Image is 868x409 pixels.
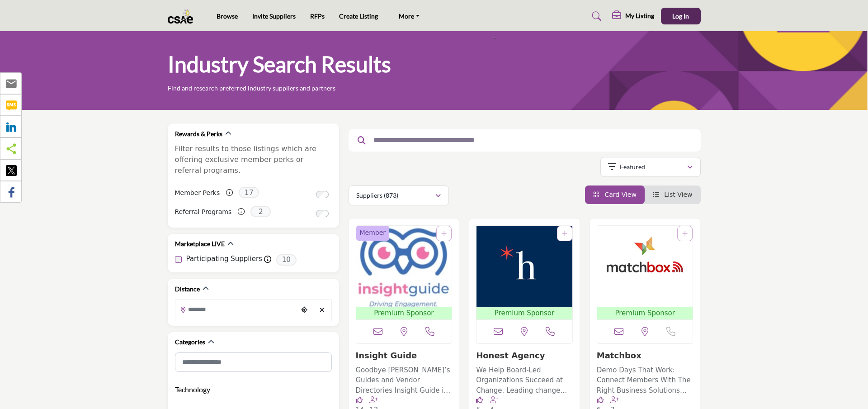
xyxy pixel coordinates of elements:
h2: Categories [175,338,205,347]
span: Card View [604,191,636,198]
button: Log In [661,8,701,24]
a: Open Listing in new tab [476,226,572,319]
h5: My Listing [625,12,654,20]
span: Log In [672,12,689,20]
span: 17 [239,187,259,198]
button: Suppliers (873) [349,185,449,205]
a: We Help Board-Led Organizations Succeed at Change. Leading change that sticks is challenging - ev... [476,363,573,396]
span: List View [664,191,692,198]
h3: Insight Guide [356,351,453,361]
a: Create Listing [339,12,378,20]
img: Matchbox [597,226,693,307]
a: Matchbox [597,351,642,360]
p: Demo Days That Work: Connect Members With The Right Business Solutions Matchbox produces category... [597,365,693,396]
div: Clear search location [316,300,329,320]
input: Switch to Member Perks [316,191,329,198]
a: Add To List [441,230,447,237]
label: Participating Suppliers [186,254,262,264]
li: List View [645,185,701,204]
div: Choose your current location [297,300,311,320]
input: Switch to Referral Programs [316,210,329,217]
p: Suppliers (873) [356,191,398,200]
label: Member Perks [175,185,220,201]
a: RFPs [310,12,325,20]
a: Add To List [562,230,567,237]
a: View Card [593,191,637,198]
li: Card View [585,185,645,204]
h2: Distance [175,285,200,294]
h2: Rewards & Perks [175,129,222,138]
a: Search [583,9,607,24]
img: Insight Guide [356,226,452,307]
a: View List [653,191,693,198]
h2: Marketplace LIVE [175,239,225,248]
h1: Industry Search Results [168,50,391,78]
span: 2 [250,206,271,217]
button: Technology [175,384,210,395]
a: Demo Days That Work: Connect Members With The Right Business Solutions Matchbox produces category... [597,363,693,396]
a: More [392,10,426,23]
h3: Matchbox [597,351,693,361]
i: Likes [476,396,483,403]
input: Search Location [175,300,297,318]
a: Open Listing in new tab [356,226,452,319]
p: Filter results to those listings which are offering exclusive member perks or referral programs. [175,143,332,176]
input: Search Category [175,352,332,372]
p: Featured [620,162,645,171]
p: We Help Board-Led Organizations Succeed at Change. Leading change that sticks is challenging - ev... [476,365,573,396]
h3: Honest Agency [476,351,573,361]
p: Find and research preferred industry suppliers and partners [168,84,335,93]
a: Honest Agency [476,351,545,360]
span: 10 [276,254,297,266]
p: Goodbye [PERSON_NAME]’s Guides and Vendor Directories Insight Guide is a business marketplace pla... [356,365,453,396]
span: Premium Sponsor [358,308,450,319]
img: Honest Agency [476,226,572,307]
i: Likes [356,396,363,403]
a: Browse [217,12,238,20]
a: Add To List [682,230,688,237]
span: Member [360,228,386,238]
i: Likes [597,396,604,403]
label: Referral Programs [175,204,232,220]
img: Site Logo [168,9,198,24]
div: My Listing [612,11,654,22]
input: Participating Suppliers checkbox [175,256,182,263]
a: Insight Guide [356,351,417,360]
a: Goodbye [PERSON_NAME]’s Guides and Vendor Directories Insight Guide is a business marketplace pla... [356,363,453,396]
a: Invite Suppliers [252,12,296,20]
a: Open Listing in new tab [597,226,693,319]
span: Premium Sponsor [478,308,571,319]
span: Premium Sponsor [599,308,691,319]
button: Featured [600,157,701,177]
